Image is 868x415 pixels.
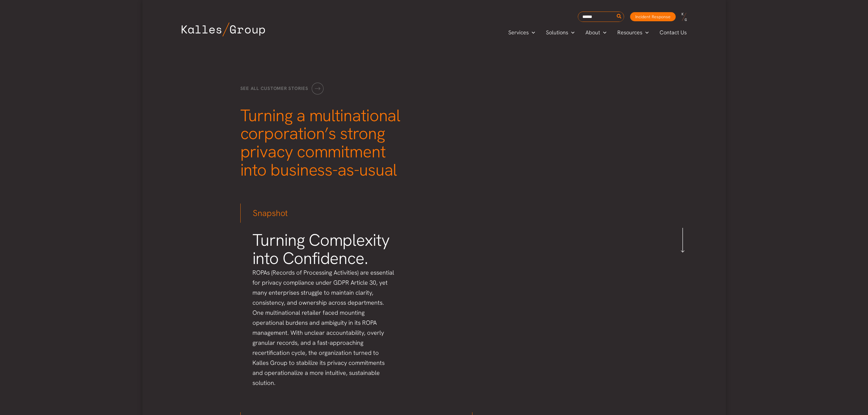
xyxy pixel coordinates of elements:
span: Menu Toggle [568,28,575,37]
a: See all customer stories [240,83,324,94]
span: About [585,28,600,37]
p: ROPAs (Records of Processing Activities) are essential for privacy compliance under GDPR Article ... [252,268,396,388]
a: ResourcesMenu Toggle [612,28,654,37]
span: Menu Toggle [642,28,649,37]
img: Kalles Group [182,22,265,36]
span: Resources [617,28,642,37]
h3: Snapshot [240,204,396,219]
button: Search [616,12,623,22]
span: Menu Toggle [600,28,606,37]
a: Incident Response [630,12,676,21]
nav: Primary Site Navigation [503,27,692,37]
span: Solutions [546,28,568,37]
a: AboutMenu Toggle [580,28,612,37]
a: Contact Us [654,28,693,37]
span: Contact Us [660,28,687,37]
a: ServicesMenu Toggle [503,28,540,37]
span: Menu Toggle [529,28,535,37]
a: SolutionsMenu Toggle [540,28,580,37]
span: Services [508,28,529,37]
span: Turning a multinational corporation’s strong privacy commitment into business-as-usual [240,105,400,181]
h2: Turning Complexity into Confidence. [252,231,396,268]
